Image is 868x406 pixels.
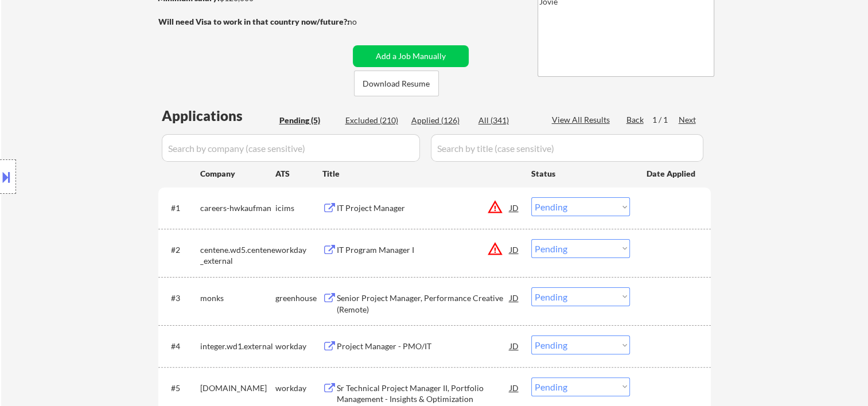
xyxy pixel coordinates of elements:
div: careers-hwkaufman [200,202,275,214]
strong: Will need Visa to work in that country now/future?: [158,17,349,26]
input: Search by company (case sensitive) [162,134,420,162]
div: Senior Project Manager, Performance Creative (Remote) [337,292,510,315]
div: IT Program Manager I [337,244,510,256]
div: centene.wd5.centene_external [200,244,275,267]
div: Project Manager - PMO/IT [337,341,510,352]
div: JD [509,287,520,308]
button: warning_amber [487,241,503,257]
input: Search by title (case sensitive) [431,134,703,162]
div: JD [509,239,520,260]
div: workday [275,341,322,352]
div: Company [200,168,275,179]
div: Applications [162,109,275,123]
div: Next [679,114,697,126]
button: warning_amber [487,199,503,215]
div: Back [626,114,645,126]
div: workday [275,382,322,394]
button: Download Resume [354,71,439,96]
div: IT Project Manager [337,202,510,214]
div: Date Applied [647,168,697,179]
div: Applied (126) [411,115,469,126]
div: greenhouse [275,292,322,304]
div: #4 [171,341,191,352]
div: workday [275,244,322,256]
div: integer.wd1.external [200,341,275,352]
div: Sr Technical Project Manager II, Portfolio Management - Insights & Optimization [337,382,510,405]
div: View All Results [552,114,613,126]
div: #5 [171,382,191,394]
div: Excluded (210) [345,115,403,126]
div: icims [275,202,322,214]
button: Add a Job Manually [353,45,469,67]
div: monks [200,292,275,304]
div: #3 [171,292,191,304]
div: JD [509,197,520,218]
div: Pending (5) [279,115,337,126]
div: no [348,16,380,28]
div: JD [509,377,520,398]
div: ATS [275,168,322,179]
div: [DOMAIN_NAME] [200,382,275,394]
div: JD [509,335,520,356]
div: 1 / 1 [652,114,679,126]
div: Status [531,163,630,184]
div: All (341) [478,115,536,126]
div: Title [322,168,520,179]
